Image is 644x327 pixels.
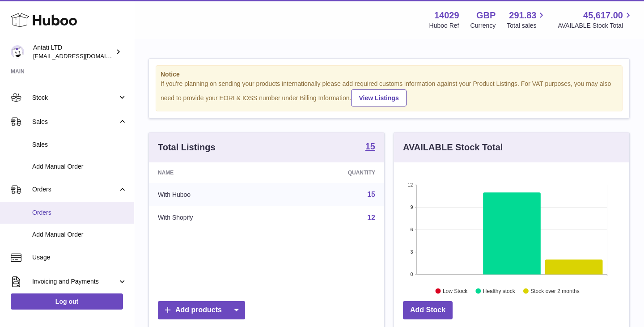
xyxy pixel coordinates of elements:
span: AVAILABLE Stock Total [558,21,633,30]
span: 45,617.00 [583,9,623,21]
h3: AVAILABLE Stock Total [403,141,503,153]
text: 12 [407,182,413,187]
strong: 14029 [434,9,459,21]
span: Stock [32,93,118,102]
span: Sales [32,140,127,149]
text: 3 [410,249,413,255]
div: If you're planning on sending your products internationally please add required customs informati... [161,80,618,106]
span: [EMAIL_ADDRESS][DOMAIN_NAME] [33,52,131,59]
span: Usage [32,253,127,262]
text: Stock over 2 months [530,288,579,294]
text: Healthy stock [483,288,516,294]
span: Add Manual Order [32,162,127,171]
th: Quantity [276,162,384,183]
text: 9 [410,204,413,210]
div: Antati LTD [33,43,114,60]
th: Name [149,162,276,183]
a: 15 [365,142,375,153]
a: 12 [367,214,375,221]
td: With Huboo [149,183,276,206]
a: 291.83 Total sales [507,9,547,30]
strong: GBP [476,9,496,21]
span: Total sales [507,21,547,30]
td: With Shopify [149,206,276,229]
h3: Total Listings [158,141,216,153]
div: Huboo Ref [429,21,459,30]
a: Add Stock [403,301,453,319]
text: 0 [410,272,413,277]
strong: 15 [365,142,375,151]
text: 6 [410,227,413,232]
img: toufic@antatiskin.com [11,45,24,59]
span: 291.83 [509,9,536,21]
span: Orders [32,208,127,217]
a: View Listings [351,89,406,106]
span: Add Manual Order [32,230,127,239]
a: Add products [158,301,245,319]
text: Low Stock [443,288,468,294]
span: Sales [32,118,118,126]
a: 15 [367,191,375,198]
div: Currency [470,21,496,30]
a: Log out [11,293,123,310]
a: 45,617.00 AVAILABLE Stock Total [558,9,633,30]
span: Invoicing and Payments [32,277,118,286]
strong: Notice [161,70,618,79]
span: Orders [32,185,118,194]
